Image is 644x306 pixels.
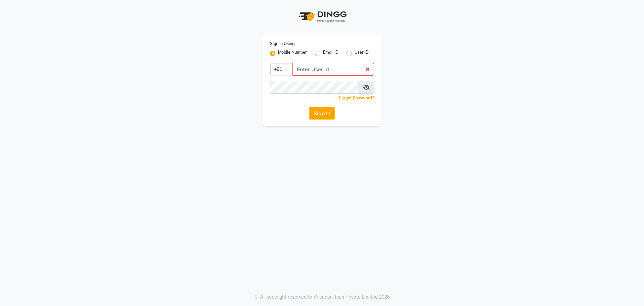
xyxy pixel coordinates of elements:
label: Email ID [323,49,338,57]
label: User ID [355,49,369,57]
button: Sign In [309,107,335,120]
input: Username [292,63,374,76]
label: Mobile Number [278,49,307,57]
input: Username [270,81,359,94]
label: Sign In Using: [270,41,296,47]
a: Forgot Password? [339,95,374,100]
img: logo1.svg [295,7,349,27]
